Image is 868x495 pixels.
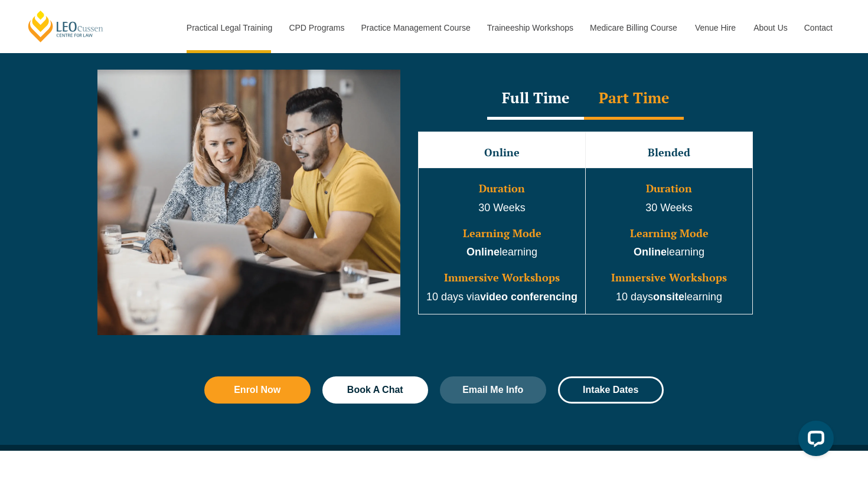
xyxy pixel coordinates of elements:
strong: onsite [653,291,684,303]
a: Intake Dates [558,376,664,404]
h3: Online [420,147,584,159]
h3: Duration [420,183,584,195]
h3: Learning Mode [587,228,751,240]
strong: video conferencing [480,291,577,303]
a: Book A Chat [322,376,429,404]
p: learning [587,245,751,260]
a: Medicare Billing Course [581,2,686,53]
p: 30 Weeks [587,201,751,216]
h3: Immersive Workshops [587,272,751,284]
a: Contact [795,2,841,53]
strong: Online [466,246,500,258]
p: 30 Weeks [420,201,584,216]
a: Practical Legal Training [178,2,280,53]
a: Enrol Now [204,376,311,404]
div: Part Time [584,78,684,120]
span: Book A Chat [347,385,403,395]
a: Practice Management Course [353,2,478,53]
a: [PERSON_NAME] Centre for Law [27,9,105,43]
h3: Immersive Workshops [420,272,584,284]
a: Traineeship Workshops [478,2,581,53]
a: CPD Programs [280,2,352,53]
a: Email Me Info [440,376,546,404]
span: Email Me Info [462,385,523,395]
p: learning [420,245,584,260]
h3: Blended [587,147,751,159]
p: 10 days learning [587,290,751,305]
span: Intake Dates [583,385,638,395]
p: 10 days via [420,290,584,305]
span: Enrol Now [234,385,280,395]
iframe: LiveChat chat widget [789,416,838,466]
h3: Learning Mode [420,228,584,240]
strong: Online [634,246,667,258]
a: About Us [745,2,795,53]
div: Full Time [487,78,584,120]
a: Venue Hire [686,2,745,53]
h3: Duration [587,183,751,195]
